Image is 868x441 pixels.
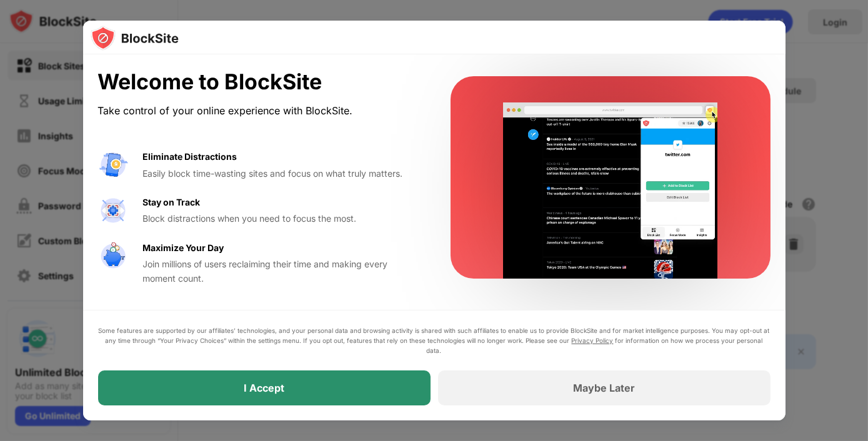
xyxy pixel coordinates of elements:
[98,241,128,271] img: value-safe-time.svg
[143,167,421,181] div: Easily block time-wasting sites and focus on what truly matters.
[98,150,128,180] img: value-avoid-distractions.svg
[143,212,421,225] div: Block distractions when you need to focus the most.
[143,150,237,164] div: Eliminate Distractions
[572,337,614,344] a: Privacy Policy
[143,196,201,209] div: Stay on Track
[143,241,224,255] div: Maximize Your Day
[98,102,421,120] div: Take control of your online experience with BlockSite.
[98,325,771,355] div: Some features are supported by our affiliates’ technologies, and your personal data and browsing ...
[244,382,284,394] div: I Accept
[143,257,421,285] div: Join millions of users reclaiming their time and making every moment count.
[573,382,635,394] div: Maybe Later
[98,69,421,95] div: Welcome to BlockSite
[91,26,179,51] img: logo-blocksite.svg
[98,196,128,225] img: value-focus.svg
